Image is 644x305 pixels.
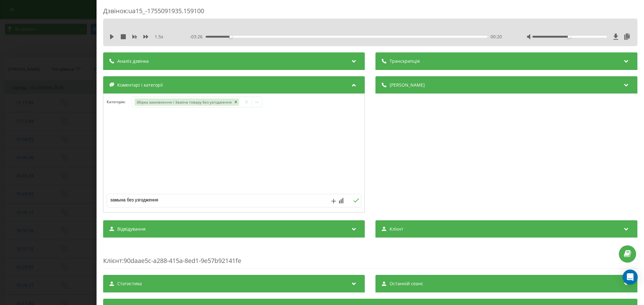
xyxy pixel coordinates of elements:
span: 00:20 [491,34,502,40]
span: Останній сеанс [390,281,424,287]
span: Клієнт [390,226,404,232]
div: Remove Збірка замовлення / Заміна товару без узгодження [233,99,239,106]
div: Збірка замовлення / Заміна товару без узгодження [135,99,233,106]
span: [PERSON_NAME] [390,82,425,88]
span: Транскрипція [390,58,420,64]
span: - 03:26 [190,34,206,40]
span: Аналіз дзвінка [117,58,149,64]
span: Коментарі і категорії [117,82,163,88]
h4: Категорія : [107,100,132,104]
div: Accessibility label [568,35,570,38]
div: : 90daae5c-a288-415a-8ed1-9e57b92141fe [103,244,637,269]
div: Accessibility label [230,35,232,38]
span: 1.5 x [155,34,163,40]
span: Статистика [117,281,142,287]
span: Відвідування [117,226,146,232]
div: Open Intercom Messenger [623,270,638,285]
div: Дзвінок : ua15_-1755091935.159100 [103,7,637,19]
span: Клієнт [103,256,122,265]
textarea: замына без узгодження [107,194,310,206]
